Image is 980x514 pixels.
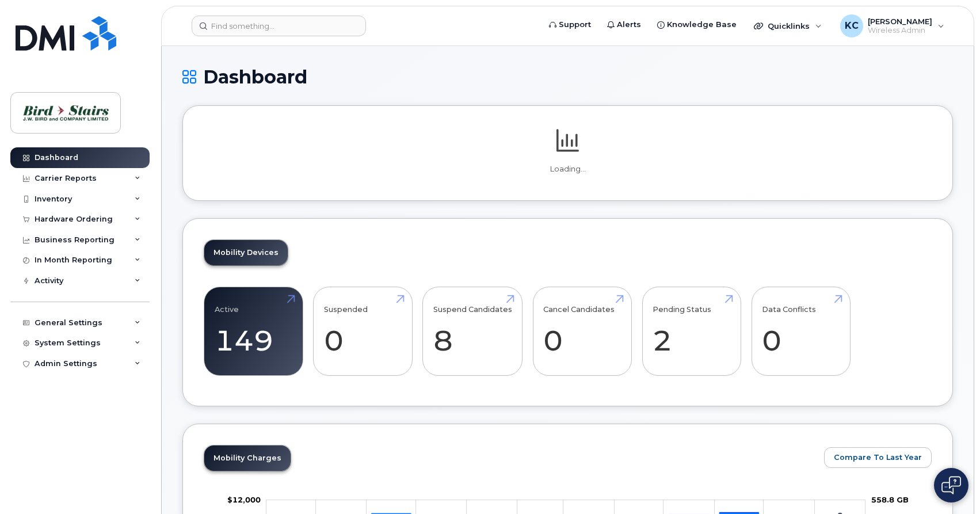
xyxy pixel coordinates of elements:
[834,452,922,463] span: Compare To Last Year
[204,240,288,265] a: Mobility Devices
[204,446,291,471] a: Mobility Charges
[762,294,840,370] a: Data Conflicts 0
[204,164,932,174] p: Loading...
[215,294,292,370] a: Active 149
[653,294,730,370] a: Pending Status 2
[543,294,621,370] a: Cancel Candidates 0
[182,67,953,87] h1: Dashboard
[227,495,261,504] tspan: $12,000
[324,294,402,370] a: Suspended 0
[824,447,932,468] button: Compare To Last Year
[227,495,261,504] g: $0
[871,495,909,504] tspan: 558.8 GB
[433,294,512,370] a: Suspend Candidates 8
[941,476,961,494] img: Open chat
